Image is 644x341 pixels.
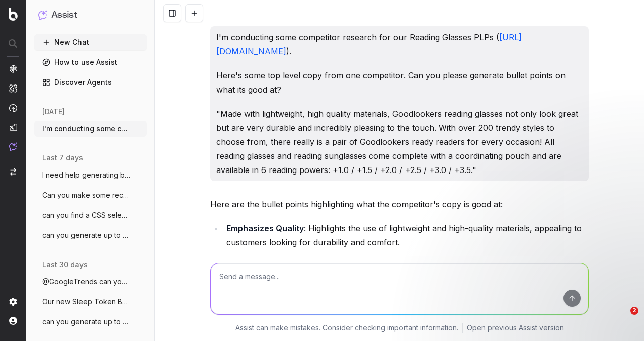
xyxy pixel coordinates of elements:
button: Assist [38,8,143,22]
button: Our new Sleep Token Band Tshirts are a m [34,294,147,310]
span: [DATE] [42,107,65,117]
img: Setting [9,298,17,306]
img: Intelligence [9,84,17,93]
span: I'm conducting some competitor research [42,124,131,134]
img: Studio [9,123,17,131]
img: Assist [9,142,17,151]
img: Activation [9,104,17,112]
button: can you find a CSS selector that will ex [34,207,147,223]
span: @GoogleTrends can you analyse google tre [42,277,131,287]
button: I'm conducting some competitor research [34,121,147,137]
p: "Made with lightweight, high quality materials, Goodlookers reading glasses not only look great b... [216,107,583,177]
span: can you generate up to 2 meta descriptio [42,317,131,327]
span: can you generate up to 3 meta titles for [42,230,131,240]
img: Switch project [10,168,16,176]
p: Here are the bullet points highlighting what the competitor's copy is good at: [210,197,589,211]
span: Can you make some recommendations on how [42,190,131,200]
button: I need help generating blog ideas for ac [34,167,147,183]
img: Botify logo [9,8,18,21]
strong: Emphasizes Quality [226,223,304,233]
span: last 7 days [42,153,83,163]
span: Our new Sleep Token Band Tshirts are a m [42,297,131,307]
span: I need help generating blog ideas for ac [42,170,131,180]
img: My account [9,317,17,325]
button: can you generate up to 3 meta titles for [34,227,147,243]
h1: Assist [51,8,77,22]
p: I'm conducting some competitor research for our Reading Glasses PLPs ( ). [216,30,583,58]
button: can you generate up to 2 meta descriptio [34,314,147,330]
li: : Highlights the use of lightweight and high-quality materials, appealing to customers looking fo... [223,221,589,249]
img: Assist [38,10,47,20]
a: Open previous Assist version [467,323,564,333]
button: Can you make some recommendations on how [34,187,147,203]
a: How to use Assist [34,54,147,70]
span: can you find a CSS selector that will ex [42,210,131,220]
button: @GoogleTrends can you analyse google tre [34,274,147,290]
span: 2 [630,307,638,315]
iframe: Intercom live chat [610,307,634,331]
p: Here's some top level copy from one competitor. Can you please generate bullet points on what its... [216,68,583,97]
p: Assist can make mistakes. Consider checking important information. [235,323,458,333]
a: Discover Agents [34,74,147,91]
button: New Chat [34,34,147,50]
span: last 30 days [42,260,88,270]
img: Analytics [9,65,17,73]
